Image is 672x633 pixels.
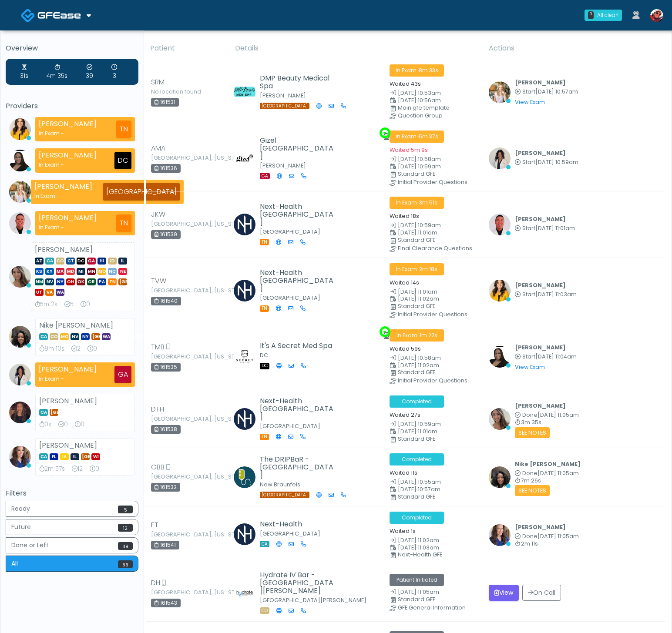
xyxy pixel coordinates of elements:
h5: Gizel [GEOGRAPHIC_DATA] [260,137,336,160]
small: Waited 11s [390,469,417,476]
span: PA [97,278,106,285]
span: TVW [151,276,166,286]
span: MD [66,268,75,275]
small: Date Created [390,157,478,162]
small: [GEOGRAPHIC_DATA], [US_STATE] [151,416,199,422]
div: Exams Completed [58,420,68,429]
span: GA [87,258,96,265]
small: Completed at [515,471,581,476]
span: Start [522,158,535,166]
div: Exams Completed [64,300,74,309]
img: Amanda Creel [234,345,255,367]
strong: [PERSON_NAME] [35,244,93,255]
span: 39 [118,542,133,550]
span: Completed [390,395,444,408]
h5: It's A Secret Med Spa [260,342,332,350]
small: Date Created [390,289,478,295]
strong: [PERSON_NAME] [34,181,92,191]
img: Kristin Adams [9,446,31,468]
div: Standard GFE [398,494,486,499]
b: [PERSON_NAME] [515,402,566,409]
span: [DATE] 11:01am [535,224,575,232]
span: Start [522,291,535,298]
span: NE [118,268,127,275]
small: [PERSON_NAME] [260,92,306,99]
span: Completed [390,512,444,524]
div: Standard GFE [398,304,486,309]
div: Average Wait Time [20,63,28,80]
div: Standard GFE [398,436,486,442]
strong: Nike [PERSON_NAME] [39,320,113,330]
span: DH [151,578,160,588]
span: [DATE] 11:03am [535,291,577,298]
div: DC [114,152,131,169]
small: [GEOGRAPHIC_DATA] [260,530,320,537]
small: Date Created [390,90,478,96]
small: Date Created [390,223,478,228]
img: Veronica Weatherspoon [489,346,511,368]
div: Standard GFE [398,370,486,375]
span: MI [77,268,85,275]
div: Standard GFE [398,171,486,177]
span: [GEOGRAPHIC_DATA] [260,103,309,109]
span: TN [108,278,117,285]
div: In Exam - [39,375,97,383]
b: [PERSON_NAME] [515,281,566,289]
span: KY [45,268,54,275]
th: Actions [484,38,665,59]
span: ET [151,520,158,530]
div: 161536 [151,164,181,173]
strong: [PERSON_NAME] [39,364,97,374]
small: Waited 5m 9s [390,146,428,154]
th: Details [230,38,483,59]
b: [PERSON_NAME] [515,149,566,157]
span: In Exam · [390,329,444,342]
div: GA [114,366,131,383]
span: [DATE] 10:58am [398,155,441,163]
span: [DATE] 10:58am [398,354,441,362]
div: Extended Exams [111,63,117,80]
small: Date Created [390,479,478,485]
div: Initial Provider Questions [398,180,486,185]
span: [DATE] 11:01am [398,288,437,295]
span: In Exam · [390,131,444,143]
img: Erika Felder [489,280,511,301]
span: Done [522,533,538,540]
span: [GEOGRAPHIC_DATA] [81,453,90,460]
small: 7m 26s [515,478,581,484]
div: [GEOGRAPHIC_DATA] [103,183,180,201]
span: TN [260,305,269,312]
strong: [PERSON_NAME] [39,213,97,223]
span: VA [45,289,54,296]
div: Initial Provider Questions [398,312,486,317]
strong: [PERSON_NAME] [39,119,97,129]
small: Waited 14s [390,279,419,286]
span: [DATE] 10:59am [398,420,441,428]
img: Jameson Stafford [650,9,663,22]
span: IA [60,453,69,460]
span: [DATE] 11:05am [538,533,579,540]
span: CA [39,333,48,340]
span: MA [56,268,64,275]
small: Started at [515,89,578,95]
span: [GEOGRAPHIC_DATA] [50,409,58,416]
img: Kevin Peake [234,523,255,545]
span: [DATE] 10:56am [398,97,441,104]
img: Rachael Hunt [489,147,511,169]
span: [DATE] 11:03am [398,544,439,551]
h5: Next-Health [260,520,320,528]
span: [DATE] 11:01am [398,229,437,236]
a: View Exam [515,363,545,371]
span: TN [260,434,269,440]
small: Started at [515,226,575,231]
span: AZ [35,258,44,265]
h5: Providers [6,102,138,110]
img: Rozlyn Bauer [9,402,31,423]
span: In Exam · [390,197,444,209]
div: Extended Exams [90,465,99,473]
small: [GEOGRAPHIC_DATA][PERSON_NAME] [260,596,366,604]
small: See Notes [515,485,550,496]
span: JKW [151,209,165,220]
span: GA [260,173,270,179]
span: Completed [390,453,444,466]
